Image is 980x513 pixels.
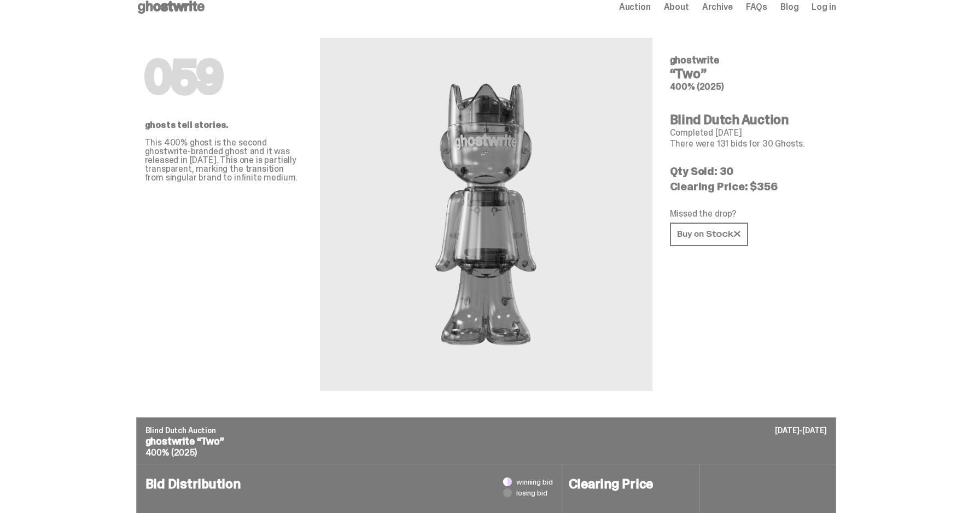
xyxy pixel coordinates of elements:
a: Blog [780,3,798,11]
p: Completed [DATE] [670,129,827,137]
h4: Blind Dutch Auction [670,113,827,126]
h1: 059 [145,55,302,99]
p: There were 131 bids for 30 Ghosts. [670,139,827,148]
span: winning bid [516,478,552,486]
span: 400% (2025) [670,81,724,92]
span: losing bid [516,489,547,497]
p: Missed the drop? [670,209,827,218]
h4: “Two” [670,67,827,80]
p: Clearing Price: $356 [670,181,827,192]
h4: Clearing Price [569,477,692,491]
p: ghosts tell stories. [145,121,302,130]
p: ghostwrite “Two” [145,436,827,446]
p: Blind Dutch Auction [145,427,827,434]
a: Archive [702,3,733,11]
a: FAQs [746,3,767,11]
p: This 400% ghost is the second ghostwrite-branded ghost and it was released in [DATE]. This one is... [145,138,302,182]
a: Log in [812,3,836,11]
p: [DATE]-[DATE] [775,427,826,434]
span: 400% (2025) [145,447,197,458]
img: ghostwrite&ldquo;Two&rdquo; [366,64,606,365]
a: Auction [619,3,651,11]
a: About [664,3,689,11]
span: ghostwrite [670,54,719,67]
p: Qty Sold: 30 [670,166,827,177]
